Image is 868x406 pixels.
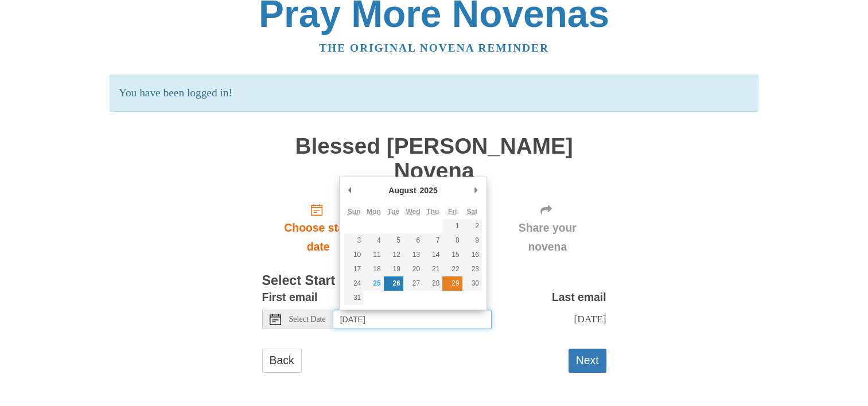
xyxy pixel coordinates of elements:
[344,276,364,291] button: 24
[426,208,439,216] abbr: Thursday
[466,208,477,216] abbr: Saturday
[319,42,549,54] a: The original novena reminder
[489,194,606,263] div: Click "Next" to confirm your start date first.
[574,313,606,325] span: [DATE]
[262,194,375,263] a: Choose start date
[384,276,403,291] button: 26
[344,248,364,262] button: 10
[289,315,326,323] span: Select Date
[462,276,482,291] button: 30
[462,248,482,262] button: 16
[423,233,442,248] button: 7
[364,262,383,276] button: 18
[462,233,482,248] button: 9
[442,262,462,276] button: 22
[333,310,492,329] input: Use the arrow keys to pick a date
[462,219,482,233] button: 2
[364,276,383,291] button: 25
[442,219,462,233] button: 1
[403,276,423,291] button: 27
[406,208,420,216] abbr: Wednesday
[462,262,482,276] button: 23
[364,233,383,248] button: 4
[344,182,356,199] button: Previous Month
[387,208,399,216] abbr: Tuesday
[344,291,364,305] button: 31
[448,208,457,216] abbr: Friday
[348,208,361,216] abbr: Sunday
[344,262,364,276] button: 17
[262,274,606,288] h3: Select Start Date
[442,233,462,248] button: 8
[387,182,418,199] div: August
[344,233,364,248] button: 3
[274,218,363,256] span: Choose start date
[470,182,482,199] button: Next Month
[367,208,381,216] abbr: Monday
[262,349,302,372] a: Back
[110,75,758,112] p: You have been logged in!
[403,262,423,276] button: 20
[384,262,403,276] button: 19
[403,248,423,262] button: 13
[262,288,318,307] label: First email
[442,248,462,262] button: 15
[403,233,423,248] button: 6
[364,248,383,262] button: 11
[262,134,606,183] h1: Blessed [PERSON_NAME] Novena
[423,248,442,262] button: 14
[500,218,595,256] span: Share your novena
[552,288,606,307] label: Last email
[384,248,403,262] button: 12
[442,276,462,291] button: 29
[423,276,442,291] button: 28
[569,349,606,372] button: Next
[384,233,403,248] button: 5
[418,182,439,199] div: 2025
[423,262,442,276] button: 21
